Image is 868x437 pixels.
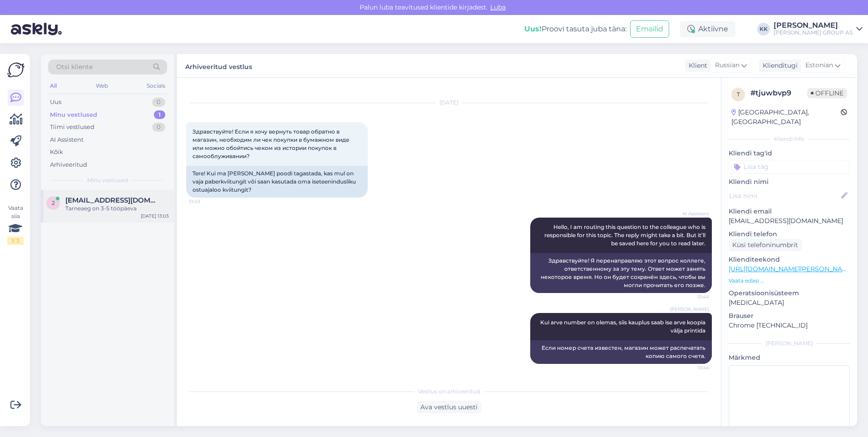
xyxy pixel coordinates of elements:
[7,237,24,245] div: 1 / 3
[757,23,770,35] div: KK
[530,340,712,364] div: Если номер счета известен, магазин может распечатать копию самого счета.
[152,98,165,107] div: 0
[685,61,707,70] div: Klient
[145,80,167,92] div: Socials
[729,191,839,201] input: Lisa nimi
[729,135,850,143] div: Kliendi info
[759,61,798,70] div: Klienditugi
[729,160,850,174] input: Lisa tag
[715,60,740,70] span: Russian
[186,99,712,107] div: [DATE]
[729,298,850,308] p: [MEDICAL_DATA]
[65,196,160,204] span: 2kristiking@gmail.com
[729,207,850,216] p: Kliendi email
[524,25,542,33] b: Uus!
[189,198,223,205] span: 13:43
[729,229,850,239] p: Kliendi telefon
[50,123,94,132] div: Tiimi vestlused
[154,110,165,119] div: 1
[729,177,850,187] p: Kliendi nimi
[729,353,850,363] p: Märkmed
[94,80,110,92] div: Web
[50,98,61,107] div: Uus
[50,110,97,119] div: Minu vestlused
[524,24,626,35] div: Proovi tasuta juba täna:
[192,128,351,159] span: Здравствуйте! Если я хочу вернуть товар обратно в магазин, необходим ли чек покупки в бумажном ви...
[186,166,368,198] div: Tere! Kui ma [PERSON_NAME] poodi tagastada, kas mul on vaja paberkviitungit või saan kasutada oma...
[805,60,833,70] span: Estonian
[670,306,709,313] span: [PERSON_NAME]
[675,364,709,371] span: 13:46
[540,319,707,334] span: Kui arve number on olemas, siis kauplus saab ise arve koopia välja printida
[7,204,24,245] div: Vaata siia
[729,239,802,251] div: Küsi telefoninumbrit
[50,160,87,169] div: Arhiveeritud
[729,265,854,273] a: [URL][DOMAIN_NAME][PERSON_NAME]
[52,199,55,206] span: 2
[630,20,669,38] button: Emailid
[152,123,165,132] div: 0
[48,80,59,92] div: All
[87,176,128,184] span: Minu vestlused
[729,339,850,348] div: [PERSON_NAME]
[729,288,850,298] p: Operatsioonisüsteem
[7,61,25,79] img: Askly Logo
[544,223,707,247] span: Hello, I am routing this question to the colleague who is responsible for this topic. The reply m...
[737,91,740,98] span: t
[774,29,853,36] div: [PERSON_NAME] GROUP AS
[418,387,480,396] span: Vestlus on arhiveeritud
[729,216,850,226] p: [EMAIL_ADDRESS][DOMAIN_NAME]
[417,401,481,413] div: Ava vestlus uuesti
[50,135,84,144] div: AI Assistent
[65,204,169,213] div: Tarneaeg on 3-5 tööpäeva
[807,88,847,98] span: Offline
[56,62,93,72] span: Otsi kliente
[731,108,841,127] div: [GEOGRAPHIC_DATA], [GEOGRAPHIC_DATA]
[185,60,252,72] label: Arhiveeritud vestlus
[530,253,712,293] div: Здравствуйте! Я перенаправляю этот вопрос коллеге, ответственному за эту тему. Ответ может занять...
[675,210,709,217] span: AI Assistent
[141,213,169,219] div: [DATE] 13:03
[774,22,863,36] a: [PERSON_NAME][PERSON_NAME] GROUP AS
[729,149,850,158] p: Kliendi tag'id
[50,148,63,157] div: Kõik
[488,3,508,11] span: Luba
[774,22,853,29] div: [PERSON_NAME]
[680,21,735,37] div: Aktiivne
[729,311,850,321] p: Brauser
[729,321,850,330] p: Chrome [TECHNICAL_ID]
[750,88,807,99] div: # tjuwbvp9
[729,277,850,285] p: Vaata edasi ...
[675,293,709,300] span: 13:44
[729,255,850,264] p: Klienditeekond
